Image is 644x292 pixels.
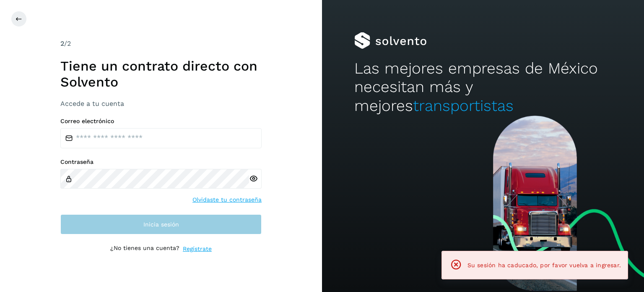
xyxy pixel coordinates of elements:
[354,59,612,115] h2: Las mejores empresas de México necesitan más y mejores
[413,97,514,115] span: transportistas
[60,58,262,90] h1: Tiene un contrato directo con Solvento
[192,195,262,204] a: Olvidaste tu contraseña
[60,118,262,125] label: Correo electrónico
[467,262,621,268] span: Su sesión ha caducado, por favor vuelva a ingresar.
[60,39,262,49] div: /2
[60,39,64,47] span: 2
[183,245,212,253] a: Regístrate
[60,100,262,108] h3: Accede a tu cuenta
[60,214,262,234] button: Inicia sesión
[143,221,179,227] span: Inicia sesión
[110,245,179,253] p: ¿No tienes una cuenta?
[60,158,262,166] label: Contraseña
